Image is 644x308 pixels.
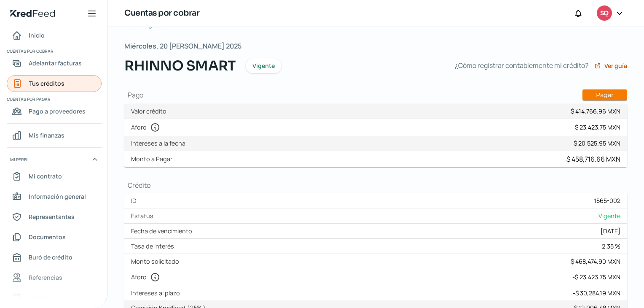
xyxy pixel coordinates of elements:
div: - $ 30,284.19 MXN [573,289,620,297]
a: Ver guía [594,62,627,69]
span: Adelantar facturas [29,58,82,68]
span: Miércoles, 20 [PERSON_NAME] 2025 [124,40,241,52]
span: Pago a proveedores [29,106,86,116]
div: $ 468,474.90 MXN [571,257,620,265]
h1: Pago [124,89,627,100]
button: Pagar [582,89,627,100]
div: 1565-002 [594,197,620,205]
label: Estatus [131,212,157,220]
a: Adelantar facturas [7,55,102,72]
a: Inicio [7,27,102,44]
h1: Crédito [124,181,627,190]
a: Referencias [7,269,102,286]
span: SQ [600,8,608,19]
label: Valor crédito [131,107,170,115]
span: Cuentas por pagar [7,95,100,103]
span: Mi contrato [29,171,62,181]
span: Representantes [29,211,75,222]
span: Cuentas por cobrar [7,47,100,55]
span: Tus créditos [29,78,64,89]
div: $ 23,423.75 MXN [575,123,620,131]
label: Aforo [131,272,164,282]
label: ID [131,197,140,205]
label: Fecha de vencimiento [131,227,196,235]
a: Mi contrato [7,168,102,185]
span: Ver guía [604,63,627,69]
span: Documentos [29,232,66,242]
div: $ 414,766.96 MXN [571,107,620,115]
a: Documentos [7,229,102,246]
label: Intereses a la fecha [131,139,189,147]
span: Mi perfil [10,156,30,163]
span: Vigente [252,63,275,69]
span: Vigente [598,212,620,220]
a: Industria [7,289,102,306]
span: Regresar [141,22,166,28]
span: RHINNO SMART [124,56,236,76]
div: [DATE] [601,227,620,235]
label: Tasa de interés [131,242,177,250]
span: ¿Cómo registrar contablemente mi crédito? [455,59,588,72]
a: Tus créditos [7,75,102,92]
div: 2.35 % [602,242,620,250]
label: Monto a Pagar [131,155,176,163]
a: Pago a proveedores [7,103,102,120]
a: Buró de crédito [7,249,102,266]
a: Información general [7,188,102,205]
h1: Cuentas por cobrar [124,7,199,19]
span: Mis finanzas [29,130,64,140]
span: Referencias [29,272,62,283]
label: Intereses al plazo [131,289,183,297]
span: Industria [29,292,55,303]
div: $ 458,716.66 MXN [566,154,620,164]
span: Inicio [29,30,45,41]
div: - $ 23,423.75 MXN [572,273,620,281]
span: Información general [29,191,86,202]
label: Aforo [131,122,164,132]
span: Buró de crédito [29,252,72,262]
label: Monto solicitado [131,257,182,265]
a: Mis finanzas [7,127,102,144]
a: Representantes [7,208,102,225]
div: $ 20,525.95 MXN [574,139,620,147]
